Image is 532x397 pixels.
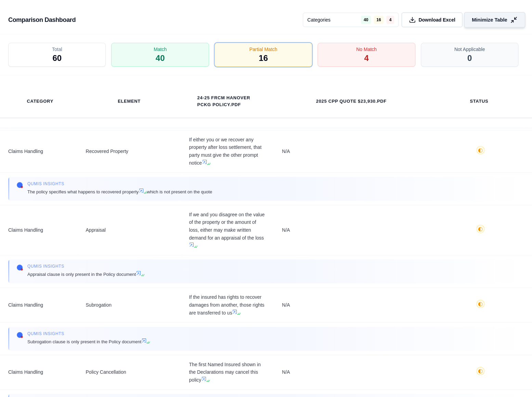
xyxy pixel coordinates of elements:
[282,301,420,309] span: N/A
[52,53,62,64] span: 60
[52,46,62,53] span: Total
[109,94,149,109] th: Element
[476,300,484,310] button: ◐
[27,264,144,269] span: Qumis INSIGHTS
[27,331,150,336] span: Qumis INSIGHTS
[356,46,377,53] span: No Match
[156,53,165,64] span: 40
[476,367,484,377] button: ◐
[86,148,172,155] span: Recovered Property
[308,94,395,109] th: 2025 CPP Quote $23,930.pdf
[282,148,420,155] span: N/A
[86,368,172,376] span: Policy Cancellation
[27,188,212,195] span: The policy specifies what happens to recovered property which is not present on the quote
[19,94,62,109] th: Category
[478,148,483,153] span: ◐
[86,226,172,234] span: Appraisal
[8,301,69,309] span: Claims Handling
[86,301,172,309] span: Subrogation
[478,226,483,232] span: ◐
[8,148,69,155] span: Claims Handling
[189,211,265,250] span: If we and you disagree on the value of the property or the amount of loss, either may make writte...
[189,293,265,317] span: If the insured has rights to recover damages from another, those rights are transferred to us
[282,226,420,234] span: N/A
[189,361,265,384] span: The first Named Insured shown in the Declarations may cancel this policy
[189,136,265,167] span: If either you or we recover any property after loss settlement, that party must give the other pr...
[154,46,167,53] span: Match
[27,181,212,187] span: Qumis INSIGHTS
[8,368,69,376] span: Claims Handling
[259,53,268,64] span: 16
[8,226,69,234] span: Claims Handling
[189,90,265,112] th: 24-25 FRCM Hanover Pckg Policy.pdf
[478,301,483,307] span: ◐
[282,368,420,376] span: N/A
[27,338,150,345] span: Subrogation clause is only present in the Policy document
[467,53,472,64] span: 0
[478,368,483,374] span: ◐
[27,270,144,278] span: Appraisal clause is only present in the Policy document
[249,46,277,53] span: Partial Match
[476,146,484,157] button: ◐
[364,53,368,64] span: 4
[462,94,496,109] th: Status
[454,46,485,53] span: Not Applicable
[476,225,484,235] button: ◐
